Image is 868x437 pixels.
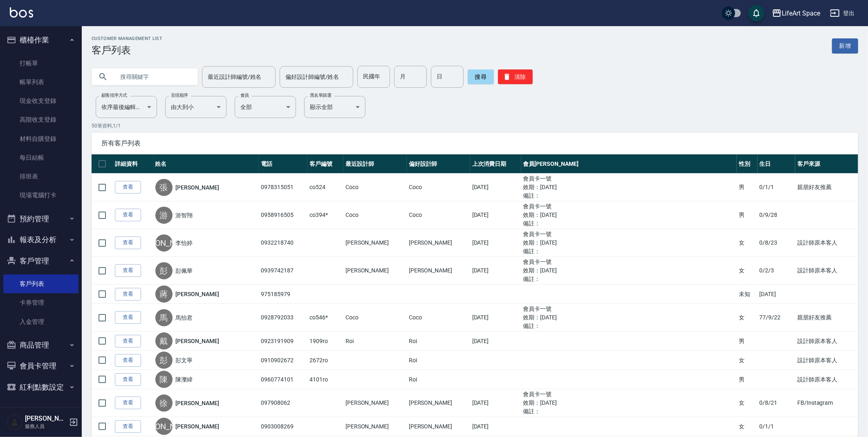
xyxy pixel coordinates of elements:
[155,352,173,369] div: 彭
[3,334,79,356] button: 商品管理
[498,69,533,84] button: 清除
[3,312,79,331] a: 入金管理
[7,414,23,430] img: Person
[737,351,757,370] td: 女
[10,7,33,18] img: Logo
[115,181,141,194] a: 查看
[795,332,858,351] td: 設計師原本客人
[259,389,307,417] td: 097908062
[176,422,219,430] a: [PERSON_NAME]
[523,202,735,211] ul: 會員卡一號
[176,356,193,364] a: 彭文寧
[155,207,173,224] div: 游
[407,201,470,229] td: Coco
[407,417,470,436] td: [PERSON_NAME]
[259,304,307,332] td: 0928792033
[176,267,193,275] a: 彭佩華
[307,304,343,332] td: co546*
[155,285,173,303] div: 蔣
[307,201,343,229] td: co394*
[523,275,735,283] ul: 備註：
[521,154,737,174] th: 會員[PERSON_NAME]
[758,229,796,257] td: 0/8/23
[115,373,141,386] a: 查看
[470,229,521,257] td: [DATE]
[407,257,470,285] td: [PERSON_NAME]
[737,370,757,389] td: 男
[3,274,79,293] a: 客戶列表
[343,201,407,229] td: Coco
[523,183,735,192] ul: 效期： [DATE]
[3,29,79,51] button: 櫃檯作業
[758,174,796,201] td: 0/1/1
[92,36,162,41] h2: Customer Management List
[155,371,173,388] div: 陳
[758,304,796,332] td: 77/9/22
[3,148,79,167] a: 每日結帳
[470,417,521,436] td: [DATE]
[155,309,173,326] div: 馬
[523,407,735,416] ul: 備註：
[737,154,757,174] th: 性別
[343,229,407,257] td: [PERSON_NAME]
[827,6,858,21] button: 登出
[3,129,79,148] a: 材料自購登錄
[3,377,79,398] button: 紅利點數設定
[737,389,757,417] td: 女
[343,154,407,174] th: 最近設計師
[470,332,521,351] td: [DATE]
[758,154,796,174] th: 生日
[758,389,796,417] td: 0/8/21
[304,96,366,118] div: 顯示全部
[737,257,757,285] td: 女
[3,355,79,377] button: 會員卡管理
[176,314,193,322] a: 馬怡君
[176,290,219,298] a: [PERSON_NAME]
[758,417,796,436] td: 0/1/1
[3,208,79,230] button: 預約管理
[470,389,521,417] td: [DATE]
[343,389,407,417] td: [PERSON_NAME]
[101,92,127,98] label: 顧客排序方式
[176,375,193,383] a: 陳濼緯
[3,73,79,91] a: 帳單列表
[407,174,470,201] td: Coco
[470,154,521,174] th: 上次消費日期
[3,293,79,312] a: 卡券管理
[523,258,735,266] ul: 會員卡一號
[737,201,757,229] td: 男
[523,174,735,183] ul: 會員卡一號
[343,257,407,285] td: [PERSON_NAME]
[343,304,407,332] td: Coco
[153,154,259,174] th: 姓名
[259,229,307,257] td: 0932218740
[407,229,470,257] td: [PERSON_NAME]
[523,247,735,256] ul: 備註：
[782,8,820,18] div: LifeArt Space
[832,38,858,54] a: 新增
[795,370,858,389] td: 設計師原本客人
[235,96,296,118] div: 全部
[155,179,173,196] div: 張
[259,370,307,389] td: 0960774101
[737,174,757,201] td: 男
[25,423,67,430] p: 服務人員
[259,351,307,370] td: 0910902672
[795,351,858,370] td: 設計師原本客人
[523,322,735,330] ul: 備註：
[343,174,407,201] td: Coco
[407,351,470,370] td: Roi
[171,92,188,98] label: 呈現順序
[240,92,249,98] label: 會員
[259,154,307,174] th: 電話
[3,186,79,205] a: 現場電腦打卡
[795,304,858,332] td: 親朋好友推薦
[115,209,141,221] a: 查看
[3,54,79,73] a: 打帳單
[470,304,521,332] td: [DATE]
[165,96,227,118] div: 由大到小
[795,154,858,174] th: 客戶來源
[523,219,735,228] ul: 備註：
[470,201,521,229] td: [DATE]
[758,285,796,304] td: [DATE]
